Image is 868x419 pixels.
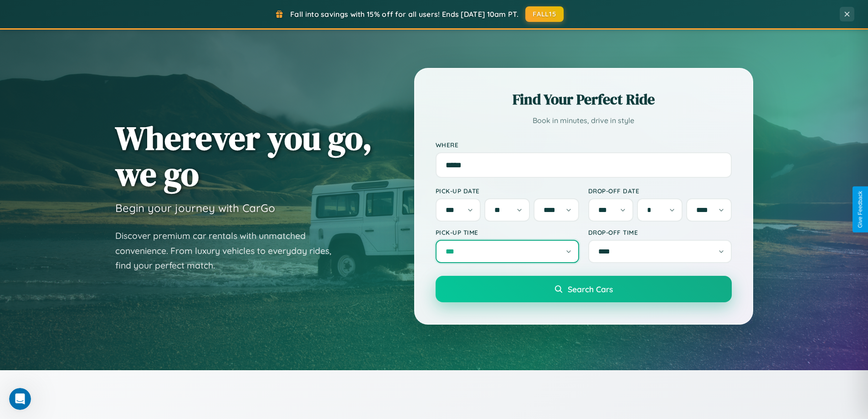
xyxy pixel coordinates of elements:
p: Discover premium car rentals with unmatched convenience. From luxury vehicles to everyday rides, ... [115,228,343,273]
h3: Begin your journey with CarGo [115,201,275,215]
iframe: Intercom live chat [9,388,31,410]
h2: Find Your Perfect Ride [436,89,732,109]
p: Book in minutes, drive in style [436,114,732,127]
label: Drop-off Time [588,228,732,236]
label: Where [436,141,732,149]
span: Fall into savings with 15% off for all users! Ends [DATE] 10am PT. [290,10,519,19]
button: Search Cars [436,276,732,302]
span: Search Cars [568,284,613,294]
label: Pick-up Date [436,187,579,195]
div: Give Feedback [857,191,863,228]
label: Drop-off Date [588,187,732,195]
h1: Wherever you go, we go [115,120,372,192]
button: FALL15 [525,6,564,22]
label: Pick-up Time [436,228,579,236]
